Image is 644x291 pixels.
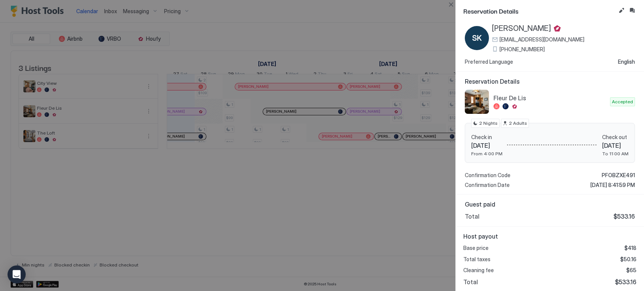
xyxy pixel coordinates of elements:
span: Accepted [612,98,633,105]
span: Confirmation Date [465,182,510,188]
span: Cleaning fee [463,267,494,274]
span: From 4:00 PM [471,151,503,156]
span: Check out [602,134,629,141]
span: Total [465,213,480,220]
span: To 11:00 AM [602,151,629,156]
span: Check in [471,134,503,141]
span: Total taxes [463,256,490,263]
span: $418 [624,245,636,251]
span: Confirmation Code [465,172,510,179]
span: Reservation Details [465,78,635,85]
span: [PHONE_NUMBER] [500,46,545,53]
span: Guest paid [465,201,635,208]
span: PFOBZXE491 [602,172,635,179]
div: Open Intercom Messenger [8,265,26,283]
span: Preferred Language [465,58,513,65]
span: Fleur De Lis [493,94,607,102]
span: Total [463,278,478,286]
span: [EMAIL_ADDRESS][DOMAIN_NAME] [500,36,584,43]
span: [DATE] 8:41:59 PM [590,182,635,188]
button: Edit reservation [617,6,626,15]
span: $533.16 [615,278,636,286]
span: $65 [626,267,636,274]
span: English [618,58,635,65]
button: Inbox [627,6,636,15]
span: Host payout [463,233,636,240]
span: Reservation Details [463,6,615,15]
span: [DATE] [471,142,503,149]
span: 2 Nights [479,120,498,127]
span: [PERSON_NAME] [492,24,551,33]
span: Base price [463,245,489,251]
span: [DATE] [602,142,629,149]
span: 2 Adults [509,120,527,127]
span: $50.16 [620,256,636,263]
span: $533.16 [613,213,635,220]
div: listing image [465,90,489,114]
span: SK [472,32,482,44]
